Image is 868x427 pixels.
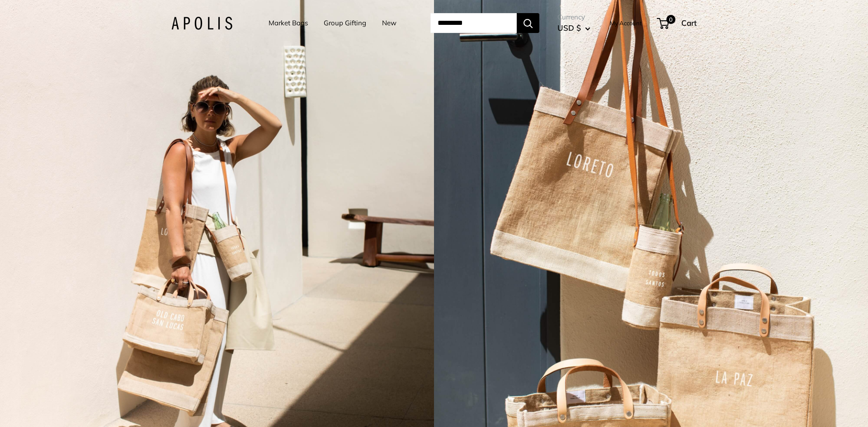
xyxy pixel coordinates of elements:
[269,17,308,29] a: Market Bags
[666,15,675,24] span: 0
[681,18,697,28] span: Cart
[430,13,517,33] input: Search...
[324,17,366,29] a: Group Gifting
[517,13,539,33] button: Search
[557,11,590,23] span: Currency
[557,21,590,35] button: USD $
[382,17,396,29] a: New
[610,18,642,28] a: My Account
[171,17,232,30] img: Apolis
[557,23,581,33] span: USD $
[658,16,697,30] a: 0 Cart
